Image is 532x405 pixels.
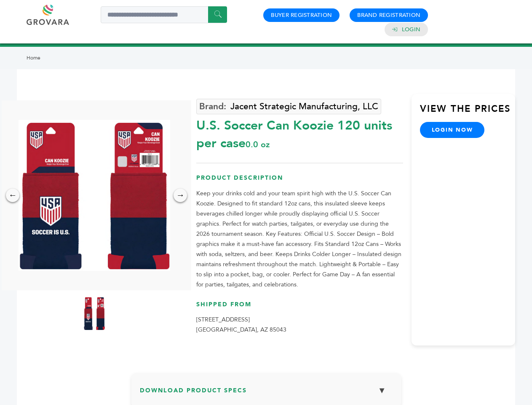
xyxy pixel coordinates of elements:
span: 0.0 oz [246,139,270,150]
input: Search a product or brand... [101,6,227,23]
img: U.S. Soccer Can Koozie 120 units per case 0.0 oz [84,297,105,330]
a: Login [402,26,420,33]
div: ← [6,189,19,202]
a: Buyer Registration [271,11,332,19]
a: login now [420,122,485,138]
div: → [174,189,187,202]
p: [STREET_ADDRESS] [GEOGRAPHIC_DATA], AZ 85043 [196,315,403,335]
h3: View the Prices [420,103,515,122]
h3: Shipped From [196,300,403,315]
a: Brand Registration [357,11,420,19]
p: Keep your drinks cold and your team spirit high with the U.S. Soccer Can Koozie. Designed to fit ... [196,189,403,290]
h3: Product Description [196,174,403,189]
a: Home [27,54,40,61]
div: U.S. Soccer Can Koozie 120 units per case [196,113,403,152]
img: U.S. Soccer Can Koozie 120 units per case 0.0 oz [19,120,170,271]
button: ▼ [372,381,393,400]
a: Jacent Strategic Manufacturing, LLC [196,99,381,114]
